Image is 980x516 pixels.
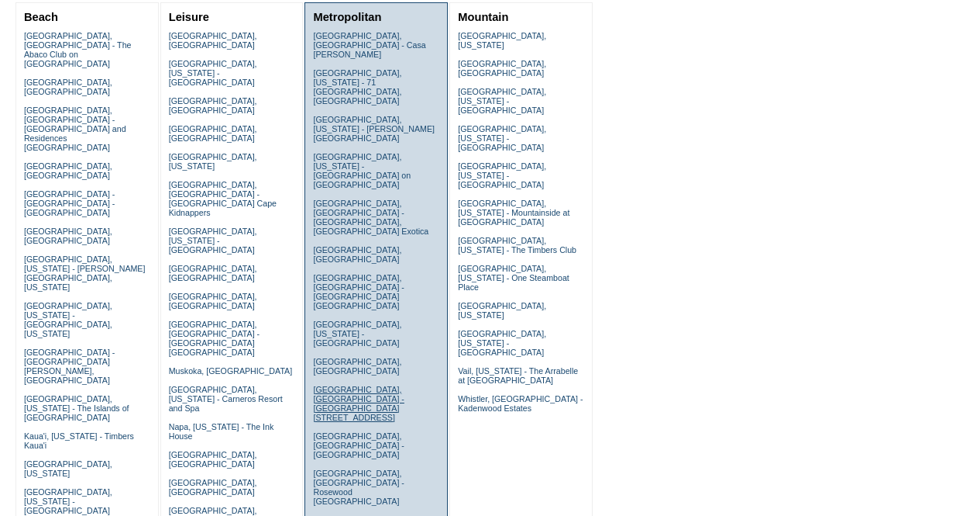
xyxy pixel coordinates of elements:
[313,11,381,23] a: Metropolitan
[169,422,274,441] a: Napa, [US_STATE] - The Ink House
[24,431,134,450] a: Kaua'i, [US_STATE] - Timbers Kaua'i
[24,227,112,245] a: [GEOGRAPHIC_DATA], [GEOGRAPHIC_DATA]
[313,431,404,459] a: [GEOGRAPHIC_DATA], [GEOGRAPHIC_DATA] - [GEOGRAPHIC_DATA]
[458,394,583,413] a: Whistler, [GEOGRAPHIC_DATA] - Kadenwood Estates
[313,199,428,236] a: [GEOGRAPHIC_DATA], [GEOGRAPHIC_DATA] - [GEOGRAPHIC_DATA], [GEOGRAPHIC_DATA] Exotica
[458,199,569,227] a: [GEOGRAPHIC_DATA], [US_STATE] - Mountainside at [GEOGRAPHIC_DATA]
[313,320,401,348] a: [GEOGRAPHIC_DATA], [US_STATE] - [GEOGRAPHIC_DATA]
[24,11,58,23] a: Beach
[313,469,404,506] a: [GEOGRAPHIC_DATA], [GEOGRAPHIC_DATA] - Rosewood [GEOGRAPHIC_DATA]
[458,161,546,189] a: [GEOGRAPHIC_DATA], [US_STATE] - [GEOGRAPHIC_DATA]
[169,264,257,282] a: [GEOGRAPHIC_DATA], [GEOGRAPHIC_DATA]
[169,385,283,413] a: [GEOGRAPHIC_DATA], [US_STATE] - Carneros Resort and Spa
[313,357,401,376] a: [GEOGRAPHIC_DATA], [GEOGRAPHIC_DATA]
[313,115,435,143] a: [GEOGRAPHIC_DATA], [US_STATE] - [PERSON_NAME][GEOGRAPHIC_DATA]
[24,394,129,422] a: [GEOGRAPHIC_DATA], [US_STATE] - The Islands of [GEOGRAPHIC_DATA]
[313,245,401,264] a: [GEOGRAPHIC_DATA], [GEOGRAPHIC_DATA]
[458,264,569,292] a: [GEOGRAPHIC_DATA], [US_STATE] - One Steamboat Place
[458,87,546,115] a: [GEOGRAPHIC_DATA], [US_STATE] - [GEOGRAPHIC_DATA]
[313,68,401,106] a: [GEOGRAPHIC_DATA], [US_STATE] - 71 [GEOGRAPHIC_DATA], [GEOGRAPHIC_DATA]
[169,180,277,217] a: [GEOGRAPHIC_DATA], [GEOGRAPHIC_DATA] - [GEOGRAPHIC_DATA] Cape Kidnappers
[169,59,257,87] a: [GEOGRAPHIC_DATA], [US_STATE] - [GEOGRAPHIC_DATA]
[169,152,257,171] a: [GEOGRAPHIC_DATA], [US_STATE]
[24,106,126,152] a: [GEOGRAPHIC_DATA], [GEOGRAPHIC_DATA] - [GEOGRAPHIC_DATA] and Residences [GEOGRAPHIC_DATA]
[24,348,115,385] a: [GEOGRAPHIC_DATA] - [GEOGRAPHIC_DATA][PERSON_NAME], [GEOGRAPHIC_DATA]
[458,329,546,357] a: [GEOGRAPHIC_DATA], [US_STATE] - [GEOGRAPHIC_DATA]
[24,189,115,217] a: [GEOGRAPHIC_DATA] - [GEOGRAPHIC_DATA] - [GEOGRAPHIC_DATA]
[169,124,257,143] a: [GEOGRAPHIC_DATA], [GEOGRAPHIC_DATA]
[458,301,546,320] a: [GEOGRAPHIC_DATA], [US_STATE]
[313,152,411,189] a: [GEOGRAPHIC_DATA], [US_STATE] - [GEOGRAPHIC_DATA] on [GEOGRAPHIC_DATA]
[458,31,546,50] a: [GEOGRAPHIC_DATA], [US_STATE]
[24,487,112,515] a: [GEOGRAPHIC_DATA], [US_STATE] - [GEOGRAPHIC_DATA]
[169,450,257,469] a: [GEOGRAPHIC_DATA], [GEOGRAPHIC_DATA]
[24,78,112,96] a: [GEOGRAPHIC_DATA], [GEOGRAPHIC_DATA]
[169,292,257,310] a: [GEOGRAPHIC_DATA], [GEOGRAPHIC_DATA]
[169,366,292,376] a: Muskoka, [GEOGRAPHIC_DATA]
[24,459,112,478] a: [GEOGRAPHIC_DATA], [US_STATE]
[458,124,546,152] a: [GEOGRAPHIC_DATA], [US_STATE] - [GEOGRAPHIC_DATA]
[24,161,112,180] a: [GEOGRAPHIC_DATA], [GEOGRAPHIC_DATA]
[313,385,404,422] a: [GEOGRAPHIC_DATA], [GEOGRAPHIC_DATA] - [GEOGRAPHIC_DATA][STREET_ADDRESS]
[313,273,404,310] a: [GEOGRAPHIC_DATA], [GEOGRAPHIC_DATA] - [GEOGRAPHIC_DATA] [GEOGRAPHIC_DATA]
[169,478,257,497] a: [GEOGRAPHIC_DATA], [GEOGRAPHIC_DATA]
[313,31,425,59] a: [GEOGRAPHIC_DATA], [GEOGRAPHIC_DATA] - Casa [PERSON_NAME]
[169,96,257,115] a: [GEOGRAPHIC_DATA], [GEOGRAPHIC_DATA]
[458,11,508,23] a: Mountain
[24,255,146,292] a: [GEOGRAPHIC_DATA], [US_STATE] - [PERSON_NAME][GEOGRAPHIC_DATA], [US_STATE]
[169,320,260,357] a: [GEOGRAPHIC_DATA], [GEOGRAPHIC_DATA] - [GEOGRAPHIC_DATA] [GEOGRAPHIC_DATA]
[458,366,578,385] a: Vail, [US_STATE] - The Arrabelle at [GEOGRAPHIC_DATA]
[458,59,546,78] a: [GEOGRAPHIC_DATA], [GEOGRAPHIC_DATA]
[24,31,132,68] a: [GEOGRAPHIC_DATA], [GEOGRAPHIC_DATA] - The Abaco Club on [GEOGRAPHIC_DATA]
[169,11,209,23] a: Leisure
[169,31,257,50] a: [GEOGRAPHIC_DATA], [GEOGRAPHIC_DATA]
[169,227,257,255] a: [GEOGRAPHIC_DATA], [US_STATE] - [GEOGRAPHIC_DATA]
[24,301,112,338] a: [GEOGRAPHIC_DATA], [US_STATE] - [GEOGRAPHIC_DATA], [US_STATE]
[458,236,576,255] a: [GEOGRAPHIC_DATA], [US_STATE] - The Timbers Club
